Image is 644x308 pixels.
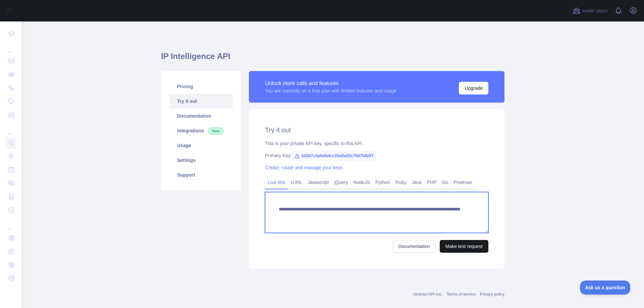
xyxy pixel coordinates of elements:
[451,177,475,188] a: Postman
[5,217,16,231] div: ...
[265,79,396,87] div: Unlock more calls and features
[265,125,488,135] h2: Try it out
[292,151,376,161] span: 2d3d7c4afe6b4cc2bd0a02c75d7b9207
[459,82,488,95] button: Upgrade
[5,40,16,54] div: ...
[413,292,443,297] a: Abstract API Inc.
[265,165,342,170] a: Create, rotate and manage your keys
[331,177,351,188] a: jQuery
[393,240,436,253] a: Documentation
[351,177,373,188] a: NodeJS
[409,177,425,188] a: Java
[373,177,393,188] a: Python
[5,122,16,135] div: ...
[169,79,233,94] a: Pricing
[265,152,488,159] div: Primary Key:
[288,177,305,188] a: cURL
[169,153,233,168] a: Settings
[393,177,409,188] a: Ruby
[265,87,396,94] div: You are currently on a free plan with limited features and usage
[265,177,288,188] a: Live test
[571,5,609,16] button: Invite users
[169,138,233,153] a: Usage
[161,51,504,67] h1: IP Intelligence API
[582,7,608,15] span: Invite users
[169,168,233,182] a: Support
[440,240,488,253] button: Make test request
[446,292,476,297] a: Terms of service
[480,292,504,297] a: Privacy policy
[439,177,451,188] a: Go
[169,109,233,123] a: Documentation
[208,128,223,134] span: New
[169,123,233,138] a: Integrations New
[305,177,331,188] a: Javascript
[580,281,631,295] iframe: Toggle Customer Support
[169,94,233,109] a: Try it out
[424,177,439,188] a: PHP
[265,140,488,147] div: This is your private API key, specific to this API.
